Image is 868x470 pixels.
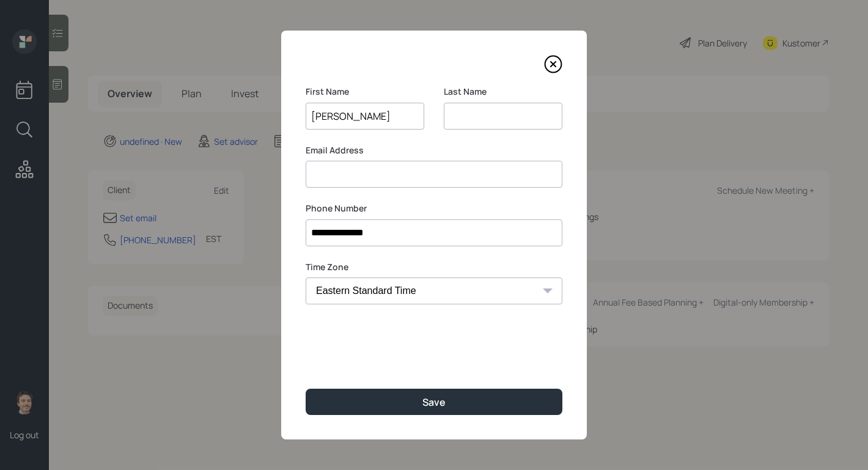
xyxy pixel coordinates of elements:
[444,86,562,98] label: Last Name
[306,86,424,98] label: First Name
[306,261,562,273] label: Time Zone
[306,144,562,156] label: Email Address
[306,389,562,415] button: Save
[306,202,562,215] label: Phone Number
[422,395,446,409] div: Save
